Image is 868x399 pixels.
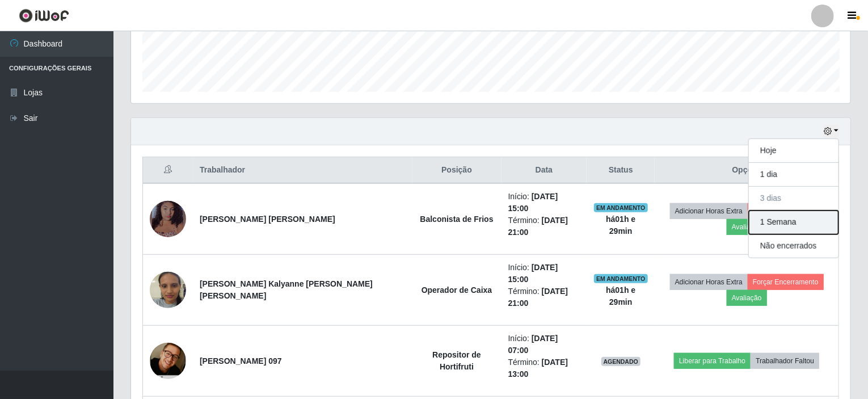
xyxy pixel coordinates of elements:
button: Hoje [749,139,838,163]
strong: Balconista de Frios [420,215,494,224]
strong: [PERSON_NAME] [PERSON_NAME] [200,215,335,224]
li: Início: [508,262,580,285]
span: EM ANDAMENTO [594,203,648,212]
button: Trabalhador Faltou [751,353,819,369]
th: Posição [412,157,502,184]
button: Liberar para Trabalho [674,353,751,369]
strong: há 01 h e 29 min [606,215,635,236]
img: 1736377854897.jpeg [150,266,186,314]
li: Início: [508,333,580,356]
li: Início: [508,191,580,215]
th: Status [587,157,655,184]
li: Término: [508,285,580,309]
button: 1 dia [749,163,838,187]
strong: Operador de Caixa [422,285,492,295]
button: Forçar Encerramento [748,274,824,290]
span: AGENDADO [601,357,641,366]
time: [DATE] 15:00 [508,263,558,284]
button: Adicionar Horas Extra [670,203,748,219]
strong: [PERSON_NAME] 097 [200,356,282,366]
button: Forçar Encerramento [748,203,824,219]
time: [DATE] 07:00 [508,334,558,355]
th: Trabalhador [193,157,412,184]
li: Término: [508,215,580,238]
strong: Repositor de Hortifruti [432,350,481,371]
img: 1754519886639.jpeg [150,198,186,240]
strong: há 01 h e 29 min [606,285,635,306]
button: Não encerrados [749,234,838,258]
button: 1 Semana [749,211,838,234]
img: 1743609849878.jpeg [150,333,186,388]
th: Opções [655,157,838,184]
img: CoreUI Logo [19,9,69,23]
li: Término: [508,356,580,380]
span: EM ANDAMENTO [594,274,648,283]
button: Avaliação [727,219,767,235]
button: 3 dias [749,187,838,211]
button: Avaliação [727,290,767,306]
button: Adicionar Horas Extra [670,274,748,290]
time: [DATE] 15:00 [508,192,558,213]
strong: [PERSON_NAME] Kalyanne [PERSON_NAME] [PERSON_NAME] [200,279,373,300]
th: Data [502,157,587,184]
